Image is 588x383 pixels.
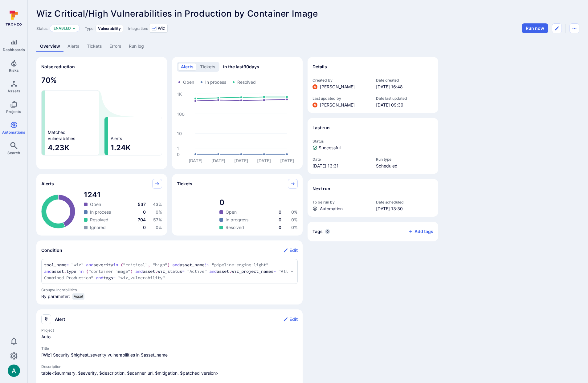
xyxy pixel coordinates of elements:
div: Collapse tags [308,222,438,241]
span: alert title [41,352,298,358]
button: Edit automation [552,23,562,33]
span: Created by [312,78,370,83]
span: Run type [376,157,433,162]
span: 704 [138,217,146,222]
section: Next run widget [308,179,438,217]
span: Scheduled [376,163,433,169]
button: Add tags [403,227,433,236]
span: Status [312,139,433,143]
span: Date [312,157,370,162]
button: alerts [178,63,196,71]
div: Tickets pie widget [172,174,303,236]
span: Ignored [90,224,106,231]
text: [DATE] [280,158,294,163]
a: Tickets [83,41,106,52]
div: Neeren Patki [312,84,317,89]
button: Expand dropdown [72,26,76,30]
span: 0 [279,225,281,230]
span: 0 [325,229,330,234]
span: Tickets [177,181,192,187]
h2: Details [312,64,327,70]
span: Open [183,79,194,85]
section: Details widget [308,57,438,113]
section: Condition widget [36,240,303,304]
img: ACg8ocIprwjrgDQnDsNSk9Ghn5p5-B8DpAKWoJ5Gi9syOE4K59tr4Q=s96-c [312,84,317,89]
span: 4.23K [48,143,96,153]
span: Risks [9,68,19,73]
span: Group vulnerabilities [41,288,298,292]
span: [PERSON_NAME] [320,102,355,108]
span: Successful [319,145,341,151]
section: Last run widget [308,118,438,174]
span: 0 % [291,217,298,222]
span: Date last updated [376,96,433,101]
div: Neeren Patki [312,103,317,107]
span: Asset [74,294,83,299]
span: Status: [36,26,48,31]
span: 1.24K [111,143,159,153]
text: 1 [177,146,179,151]
span: To be run by [312,200,370,204]
span: Date scheduled [376,200,433,204]
textarea: Add condition [44,262,295,281]
span: Last updated by [312,96,370,101]
span: Projects [6,109,21,114]
span: total [84,190,162,200]
span: Alerts [41,181,54,187]
a: Run log [125,41,148,52]
span: total [219,198,298,208]
div: Arjan Dehar [8,365,20,377]
a: Overview [36,41,64,52]
span: 0 % [291,209,298,215]
span: 0 [143,209,146,215]
span: 57 % [153,217,162,222]
p: table<$summary, $severity, $description, $scanner_url, $mitigation, $patched_version> [41,370,298,376]
span: Wiz [158,25,165,31]
span: alert project [41,334,298,340]
button: Enabled [54,26,71,31]
span: [DATE] 16:48 [376,84,433,90]
span: Noise reduction [41,64,75,69]
button: Automation menu [570,23,579,33]
text: [DATE] [234,158,248,163]
div: Alerts pie widget [36,174,167,236]
span: By parameter: [41,293,70,302]
span: 0 % [156,225,162,230]
button: Edit [283,245,298,255]
img: ACg8ocIprwjrgDQnDsNSk9Ghn5p5-B8DpAKWoJ5Gi9syOE4K59tr4Q=s96-c [312,103,317,107]
span: Alerts [111,135,122,142]
span: In process [90,209,111,215]
h2: Last run [312,125,330,131]
span: Integration: [128,26,148,31]
span: Automations [2,130,25,135]
span: Type: [85,26,94,31]
span: Automation [320,206,343,212]
h2: Alert [55,316,65,322]
span: 0 % [156,209,162,215]
span: [DATE] 09:39 [376,102,433,108]
div: Vulnerability [96,25,123,32]
span: Assets [7,89,20,93]
span: Resolved [226,224,244,231]
a: Errors [106,41,125,52]
img: ACg8ocLSa5mPYBaXNx3eFu_EmspyJX0laNWN7cXOFirfQ7srZveEpg=s96-c [8,365,20,377]
text: [DATE] [257,158,271,163]
span: [DATE] 13:30 [376,206,433,212]
span: Resolved [90,217,108,223]
span: Resolved [237,79,256,85]
text: 10 [177,131,182,136]
span: Open [226,209,237,215]
div: alert description [41,370,298,376]
span: in the last 30 days [223,64,259,70]
span: 0 [279,217,281,222]
h2: Condition [41,247,62,253]
text: 1K [177,91,182,97]
div: Automation tabs [36,41,579,52]
span: 0 [279,209,281,215]
span: 0 [143,225,146,230]
h2: Tags [312,228,323,235]
span: Project [41,328,298,333]
span: Matched vulnerabilities [48,129,75,142]
span: Search [7,151,20,155]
